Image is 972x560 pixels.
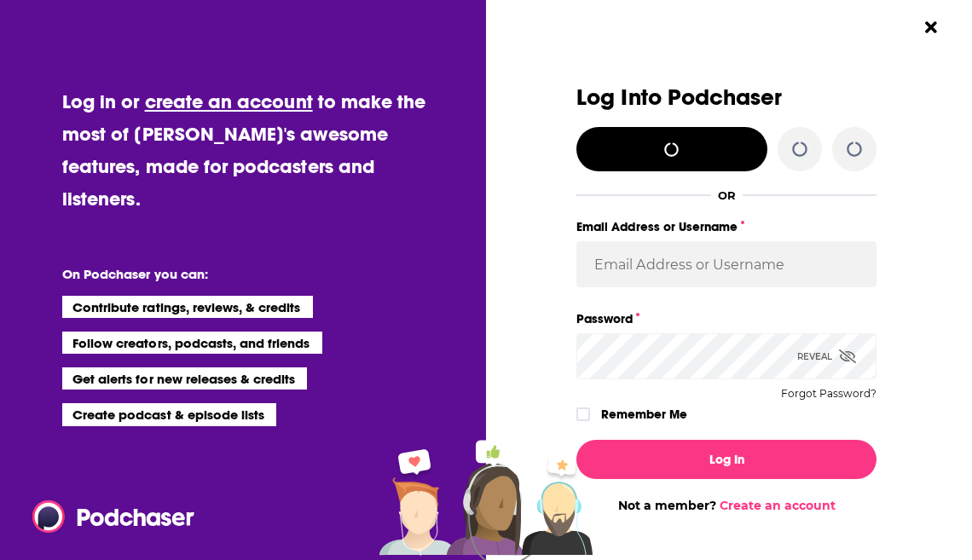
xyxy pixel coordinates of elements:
[62,296,313,318] li: Contribute ratings, reviews, & credits
[576,216,877,238] label: Email Address or Username
[576,308,877,330] label: Password
[601,403,687,425] label: Remember Me
[62,332,322,354] li: Follow creators, podcasts, and friends
[62,367,307,390] li: Get alerts for new releases & credits
[145,89,313,113] a: create an account
[915,11,947,43] button: Close Button
[576,440,877,479] button: Log In
[718,188,736,202] div: OR
[576,241,877,287] input: Email Address or Username
[797,333,856,379] div: Reveal
[62,266,403,282] li: On Podchaser you can:
[781,388,877,400] button: Forgot Password?
[576,498,877,513] div: Not a member?
[32,500,196,533] img: Podchaser - Follow, Share and Rate Podcasts
[62,403,276,425] li: Create podcast & episode lists
[32,500,182,533] a: Podchaser - Follow, Share and Rate Podcasts
[720,498,836,513] a: Create an account
[576,85,877,110] h3: Log Into Podchaser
